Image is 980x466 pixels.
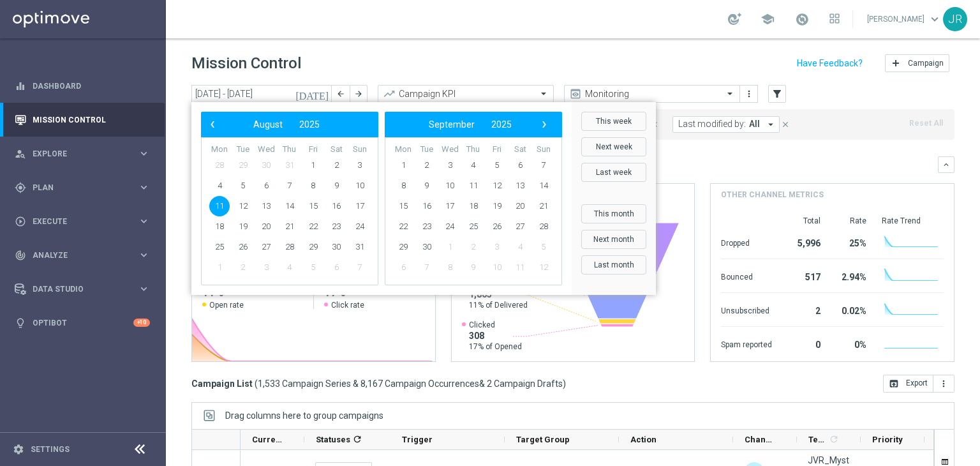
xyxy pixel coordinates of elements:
[933,375,954,393] button: more_vert
[15,216,138,227] div: Execute
[279,196,300,216] span: 14
[204,116,369,133] bs-datepicker-navigation-view: ​ ​ ​
[563,378,566,389] span: )
[487,257,507,278] span: 10
[787,216,820,226] div: Total
[208,144,232,155] th: weekday
[393,216,413,237] span: 22
[336,89,345,98] i: arrow_back
[191,54,301,73] h1: Mission Control
[829,434,839,444] i: refresh
[15,148,26,160] i: person_search
[383,87,396,100] i: trending_up
[191,85,332,103] input: Select date range
[33,252,138,259] span: Analyze
[14,149,151,159] div: person_search Explore keyboard_arrow_right
[209,155,230,176] span: 28
[509,144,532,155] th: weekday
[378,85,554,103] ng-select: Campaign KPI
[354,89,363,98] i: arrow_forward
[939,379,949,389] i: more_vert
[938,156,954,173] button: keyboard_arrow_down
[420,116,483,133] button: September
[581,255,646,274] button: Last month
[393,155,413,176] span: 1
[743,86,755,101] button: more_vert
[191,378,566,389] h3: Campaign List
[15,283,138,295] div: Data Studio
[787,232,820,252] div: 5,996
[33,150,138,158] span: Explore
[233,237,253,257] span: 26
[33,285,138,293] span: Data Studio
[415,144,439,155] th: weekday
[331,300,364,310] span: Click rate
[440,237,460,257] span: 1
[14,318,151,328] button: lightbulb Optibot +10
[33,69,150,103] a: Dashboard
[14,183,151,193] button: gps_fixed Plan keyboard_arrow_right
[943,7,967,31] div: JR
[393,176,413,196] span: 8
[564,85,740,103] ng-select: Monitoring
[253,119,283,130] span: August
[891,58,901,68] i: add
[14,216,151,227] div: play_circle_outline Execute keyboard_arrow_right
[417,196,437,216] span: 16
[204,116,221,133] button: ‹
[191,102,656,295] bs-daterangepicker-container: calendar
[138,249,150,261] i: keyboard_arrow_right
[866,10,943,29] a: [PERSON_NAME]keyboard_arrow_down
[14,284,151,294] button: Data Studio keyboard_arrow_right
[463,155,484,176] span: 4
[279,257,300,278] span: 4
[533,257,554,278] span: 12
[510,237,530,257] span: 4
[233,216,253,237] span: 19
[721,232,772,252] div: Dropped
[326,257,346,278] span: 6
[836,266,866,286] div: 2.94%
[279,155,300,176] span: 31
[469,320,522,330] span: Clicked
[883,378,954,388] multiple-options-button: Export to CSV
[836,299,866,320] div: 0.02%
[402,435,433,444] span: Trigger
[348,144,371,155] th: weekday
[780,117,791,132] button: close
[14,115,151,125] div: Mission Control
[771,88,783,100] i: filter_alt
[138,181,150,193] i: keyboard_arrow_right
[15,80,26,92] i: equalizer
[15,148,138,160] div: Explore
[350,216,370,237] span: 24
[440,196,460,216] span: 17
[479,379,485,389] span: &
[749,119,760,130] span: All
[533,176,554,196] span: 14
[293,85,332,104] button: [DATE]
[487,216,507,237] span: 26
[303,216,323,237] span: 22
[417,237,437,257] span: 30
[255,378,258,389] span: (
[483,116,520,133] button: 2025
[209,300,244,310] span: Open rate
[350,176,370,196] span: 10
[33,103,150,137] a: Mission Control
[14,81,151,91] button: equalizer Dashboard
[469,300,528,310] span: 11% of Delivered
[15,69,150,103] div: Dashboard
[429,119,475,130] span: September
[462,144,486,155] th: weekday
[388,116,553,133] bs-datepicker-navigation-view: ​ ​ ​
[469,330,522,342] span: 308
[721,299,772,320] div: Unsubscribed
[33,306,133,340] a: Optibot
[463,257,484,278] span: 9
[533,196,554,216] span: 21
[744,89,754,99] i: more_vert
[510,216,530,237] span: 27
